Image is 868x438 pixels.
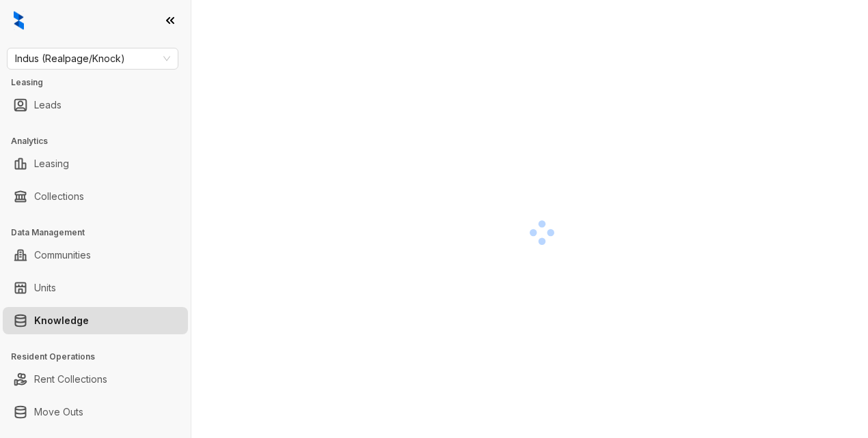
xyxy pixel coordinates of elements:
h3: Resident Operations [11,351,191,363]
a: Communities [34,242,91,269]
li: Rent Collections [3,366,188,393]
li: Collections [3,183,188,210]
li: Leads [3,91,188,119]
li: Units [3,274,188,302]
a: Rent Collections [34,366,107,393]
h3: Analytics [11,135,191,147]
li: Communities [3,242,188,269]
li: Leasing [3,150,188,177]
img: logo [14,11,24,30]
a: Move Outs [34,398,83,426]
h3: Leasing [11,76,191,89]
a: Leasing [34,150,69,177]
a: Leads [34,91,62,119]
a: Collections [34,183,84,210]
li: Knowledge [3,307,188,334]
a: Knowledge [34,307,89,334]
h3: Data Management [11,227,191,239]
span: Indus (Realpage/Knock) [15,48,170,69]
li: Move Outs [3,398,188,426]
a: Units [34,274,56,302]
